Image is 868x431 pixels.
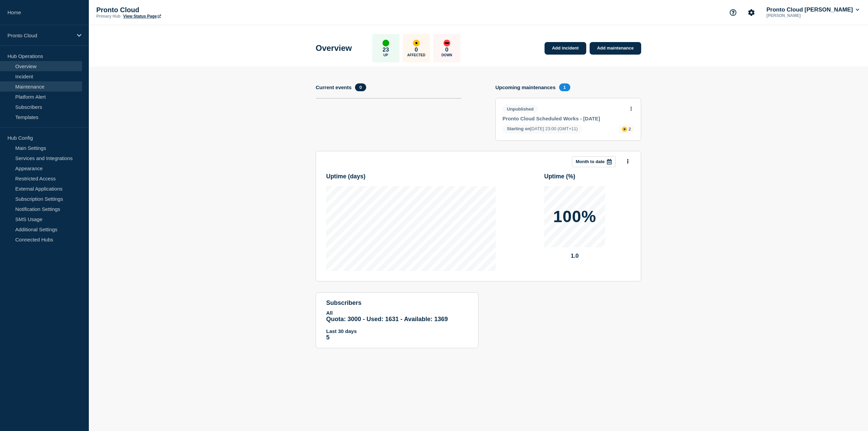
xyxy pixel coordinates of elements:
[382,40,389,46] div: up
[355,83,366,91] span: 0
[495,84,556,90] h4: Upcoming maintenances
[316,43,352,53] h1: Overview
[383,53,388,57] p: Up
[415,46,418,53] p: 0
[576,159,605,164] p: Month to date
[326,310,468,316] p: All
[765,13,836,18] p: [PERSON_NAME]
[326,328,468,334] p: Last 30 days
[326,316,448,322] span: Quota: 3000 - Used: 1631 - Available: 1369
[7,33,73,38] p: Pronto Cloud
[326,299,468,307] h4: subscribers
[123,14,161,19] a: View Status Page
[443,40,450,46] div: down
[316,84,352,90] h4: Current events
[326,334,468,341] p: 5
[445,46,448,53] p: 0
[502,125,582,134] span: [DATE] 23:00 (GMT+11)
[382,46,389,53] p: 23
[765,6,861,13] button: Pronto Cloud [PERSON_NAME]
[553,209,596,225] p: 100%
[502,105,538,113] span: Unpublished
[96,14,120,19] p: Primary Hub
[441,53,452,57] p: Down
[502,116,625,121] a: Pronto Cloud Scheduled Works - [DATE]
[507,126,530,131] span: Starting on
[407,53,425,57] p: Affected
[413,40,420,46] div: affected
[590,42,641,55] a: Add maintenance
[544,253,605,259] p: 1.0
[572,156,616,167] button: Month to date
[545,42,586,55] a: Add incident
[326,173,366,180] h3: Uptime ( days )
[744,5,758,20] button: Account settings
[622,126,627,132] div: affected
[559,83,570,91] span: 1
[629,126,631,132] p: 2
[544,173,575,180] h3: Uptime ( % )
[96,6,232,14] p: Pronto Cloud
[726,5,740,20] button: Support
